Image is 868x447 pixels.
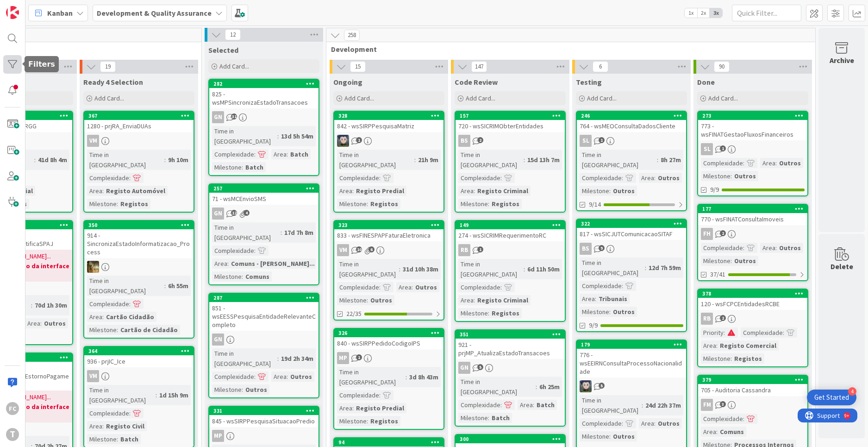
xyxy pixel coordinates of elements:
[334,120,443,132] div: 842 - wsSIRPPesquisaMatriz
[720,230,726,236] span: 2
[243,271,272,282] div: Comuns
[334,112,443,120] div: 328
[84,135,194,147] div: VM
[219,62,249,70] span: Add Card...
[84,347,194,355] div: 364
[732,256,758,266] div: Outros
[209,184,318,193] div: 257
[777,243,803,253] div: Outros
[129,173,131,183] span: :
[576,111,687,211] a: 246764 - wsMEOConsultaDadosClienteSLTime in [GEOGRAPHIC_DATA]:8h 27mComplexidade:Area:OutrosMiles...
[622,173,623,183] span: :
[212,334,224,346] div: GN
[646,263,683,273] div: 12d 7h 59m
[354,186,406,196] div: Registo Predial
[460,331,565,338] div: 351
[577,243,686,255] div: BS
[337,135,349,147] img: LS
[524,264,525,274] span: :
[334,352,443,364] div: MP
[337,244,349,256] div: VM
[455,329,566,427] a: 351921 - prjMP_AtualizaEstadoTransacoesGNTime in [GEOGRAPHIC_DATA]:6h 25mComplexidade:Area:BatchM...
[741,327,783,338] div: Complexidade
[338,113,443,119] div: 328
[458,259,524,279] div: Time in [GEOGRAPHIC_DATA]
[458,150,524,170] div: Time in [GEOGRAPHIC_DATA]
[334,329,443,349] div: 326840 - wsSIRPPedidoCodigoIPS
[334,229,443,241] div: 833 - wsFINESPAPFaturaEletronica
[334,337,443,349] div: 840 - wsSIRPPedidoCodigoIPS
[212,258,227,269] div: Area
[731,171,732,181] span: :
[458,308,488,318] div: Milestone
[580,307,609,317] div: Milestone
[337,282,379,292] div: Complexidade
[698,313,807,325] div: RB
[701,143,713,155] div: SL
[87,312,102,322] div: Area
[88,222,194,228] div: 350
[118,199,150,209] div: Registos
[609,186,611,196] span: :
[455,220,566,322] a: 149274 - wsSICRIMRequerimentoRCRBTime in [GEOGRAPHIC_DATA]:6d 11h 50mComplexidade:Area:Registo Cr...
[102,312,104,322] span: :
[164,155,166,165] span: :
[36,155,69,165] div: 41d 8h 4m
[698,290,807,310] div: 378120 - wsFCPCEntidadesRCBE
[334,221,443,241] div: 323833 - wsFINESPAPFaturaEletronica
[399,264,400,274] span: :
[209,111,318,123] div: GN
[84,112,194,120] div: 367
[229,258,317,269] div: Comuns - [PERSON_NAME]...
[333,220,444,321] a: 323833 - wsFINESPAPFaturaEletronicaVMTime in [GEOGRAPHIC_DATA]:31d 10h 38mComplexidade:Area:Outro...
[458,135,470,147] div: BS
[708,94,738,102] span: Add Card...
[760,158,775,168] div: Area
[254,246,256,256] span: :
[466,94,495,102] span: Add Card...
[19,1,42,13] span: Support
[87,186,102,196] div: Area
[580,150,657,170] div: Time in [GEOGRAPHIC_DATA]
[34,155,36,165] span: :
[458,244,470,256] div: RB
[97,8,212,18] b: Development & Quality Assurance
[456,330,565,359] div: 351921 - prjMP_AtualizaEstadoTransacoes
[416,155,441,165] div: 21h 9m
[209,294,318,302] div: 287
[212,246,254,256] div: Complexidade
[577,135,686,147] div: SL
[212,111,224,123] div: GN
[731,256,732,266] span: :
[743,243,744,253] span: :
[129,299,131,309] span: :
[166,155,191,165] div: 9h 10m
[208,183,319,285] a: 25771 - wsMCEnvioSMSGNTime in [GEOGRAPHIC_DATA]:17d 7h 8mComplexidade:Area:Comuns - [PERSON_NAME]...
[577,120,686,132] div: 764 - wsMEOConsultaDadosCliente
[231,113,237,120] span: 31
[414,155,416,165] span: :
[474,186,475,196] span: :
[577,220,686,228] div: 322
[475,295,531,305] div: Registo Criminal
[94,94,124,102] span: Add Card...
[460,113,565,119] div: 157
[102,186,104,196] span: :
[368,246,375,252] span: 6
[701,313,713,325] div: RB
[475,186,531,196] div: Registo Criminal
[702,206,807,212] div: 177
[333,328,444,430] a: 326840 - wsSIRPPedidoCodigoIPSMPTime in [GEOGRAPHIC_DATA]:3d 8h 43mComplexidade:Area:Registo Pred...
[743,158,744,168] span: :
[84,261,194,273] div: JC
[477,246,483,252] span: 1
[25,318,40,328] div: Area
[84,355,194,367] div: 936 - prjIC_Ice
[209,88,318,108] div: 825 - wsMPSincronizaEstadoTransacoes
[396,282,412,292] div: Area
[271,149,287,159] div: Area
[697,111,808,196] a: 273773 - wsFINATGestaoFluxosFinanceirosSLComplexidade:Area:OutrosMilestone:Outros9/9
[333,111,444,213] a: 328842 - wsSIRPPesquisaMatrizLSTime in [GEOGRAPHIC_DATA]:21h 9mComplexidade:Area:Registo PredialM...
[701,340,716,351] div: Area
[458,295,474,305] div: Area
